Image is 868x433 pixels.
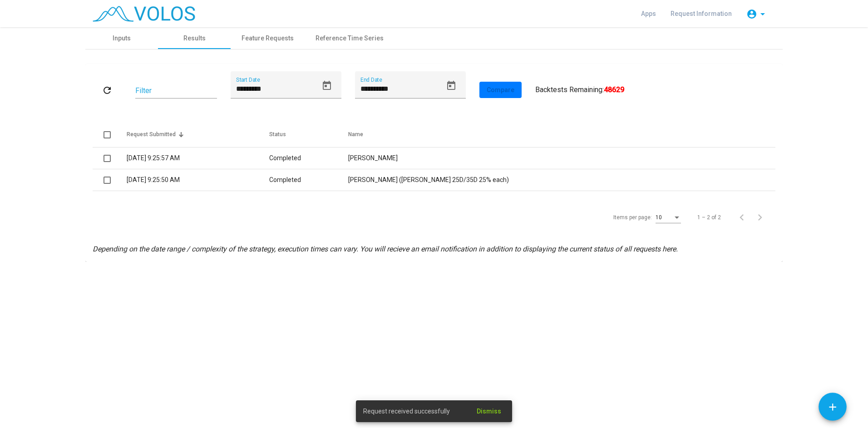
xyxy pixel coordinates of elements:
[757,9,768,20] mat-icon: arrow_drop_down
[318,77,336,95] button: Open calendar
[348,130,764,138] div: Name
[269,130,286,138] div: Status
[735,208,754,226] button: Previous page
[127,130,176,138] div: Request Submitted
[827,401,838,413] mat-icon: add
[348,169,775,191] td: [PERSON_NAME] ([PERSON_NAME] 25D/35D 25% each)
[93,245,678,253] i: Depending on the date range / complexity of the strategy, execution times can vary. You will reci...
[242,34,294,43] div: Feature Requests
[127,130,269,138] div: Request Submitted
[477,408,501,415] span: Dismiss
[102,85,113,96] mat-icon: refresh
[127,169,269,191] td: [DATE] 9:25:50 AM
[127,148,269,169] td: [DATE] 9:25:57 AM
[479,82,522,98] button: Compare
[641,10,656,17] span: Apps
[348,130,363,138] div: Name
[697,213,721,221] div: 1 – 2 of 2
[604,85,624,94] b: 48629
[469,403,508,419] button: Dismiss
[535,84,624,95] div: Backtests Remaining:
[269,169,348,191] td: Completed
[746,9,757,20] mat-icon: account_circle
[613,213,652,221] div: Items per page:
[754,208,772,226] button: Next page
[442,77,460,95] button: Open calendar
[487,86,514,93] span: Compare
[316,34,384,43] div: Reference Time Series
[113,34,131,43] div: Inputs
[671,10,732,17] span: Request Information
[183,34,206,43] div: Results
[634,5,663,22] a: Apps
[819,393,847,421] button: Add icon
[656,215,681,221] mat-select: Items per page:
[269,130,348,138] div: Status
[663,5,739,22] a: Request Information
[656,214,662,221] span: 10
[348,148,775,169] td: [PERSON_NAME]
[363,407,450,416] span: Request received successfully
[269,148,348,169] td: Completed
